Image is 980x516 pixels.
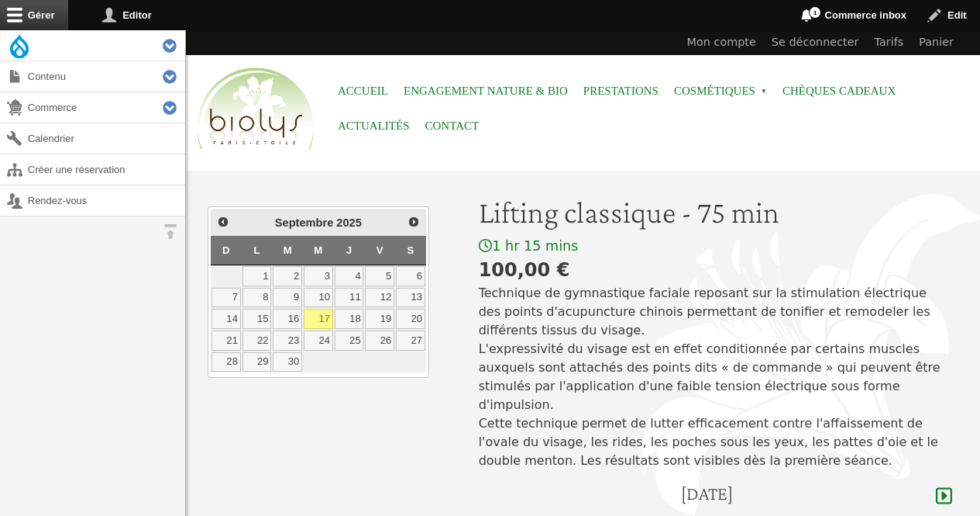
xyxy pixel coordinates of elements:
a: Mon compte [679,30,764,55]
span: Septembre [275,216,334,229]
span: 1 [809,6,821,19]
a: 5 [365,266,394,286]
a: 26 [365,331,394,351]
span: 2025 [336,216,362,229]
a: 13 [396,288,425,308]
span: Mardi [284,244,292,256]
h1: Lifting classique - 75 min [479,194,952,231]
a: 3 [304,266,333,286]
a: 1 [242,266,272,286]
span: Suivant [407,216,420,228]
a: Engagement Nature & Bio [404,74,568,109]
a: 15 [242,309,272,329]
a: 6 [396,266,425,286]
p: Technique de gymnastique faciale reposant sur la stimulation électrique des points d'acupuncture ... [479,284,952,470]
a: 12 [365,288,394,308]
a: Accueil [338,74,388,109]
a: 7 [211,288,241,308]
span: Cosmétiques [674,74,767,109]
a: 11 [335,288,364,308]
span: Samedi [407,244,414,256]
a: 18 [335,309,364,329]
a: 24 [304,331,333,351]
a: 22 [242,331,272,351]
a: Chèques cadeaux [782,74,896,109]
a: Contact [425,109,480,144]
span: Mercredi [314,244,322,256]
span: Dimanche [222,244,230,256]
a: 17 [304,309,333,329]
a: 19 [365,309,394,329]
span: Jeudi [346,244,352,256]
a: 25 [335,331,364,351]
header: Entête du site [186,30,980,163]
a: 8 [242,288,272,308]
a: Tarifs [867,30,912,55]
a: 28 [211,352,241,372]
a: 9 [273,288,302,308]
span: Lundi [253,244,260,256]
a: 2 [273,266,302,286]
a: 4 [335,266,364,286]
span: » [761,88,767,95]
span: Précédent [217,216,229,228]
a: Suivant [403,212,423,232]
a: 23 [273,331,302,351]
a: 29 [242,352,272,372]
a: Panier [911,30,961,55]
a: Prestations [583,74,658,109]
a: 14 [211,309,241,329]
img: Accueil [194,65,318,154]
a: 20 [396,309,425,329]
a: Précédent [213,212,233,232]
a: 16 [273,309,302,329]
a: 21 [211,331,241,351]
button: Orientation horizontale [155,216,185,247]
a: Actualités [338,109,410,144]
div: 1 hr 15 mins [479,237,952,255]
a: 10 [304,288,333,308]
a: 27 [396,331,425,351]
a: 30 [273,352,302,372]
div: 100,00 € [479,256,952,284]
a: Se déconnecter [764,30,867,55]
h4: [DATE] [681,483,733,505]
span: Vendredi [377,244,383,256]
